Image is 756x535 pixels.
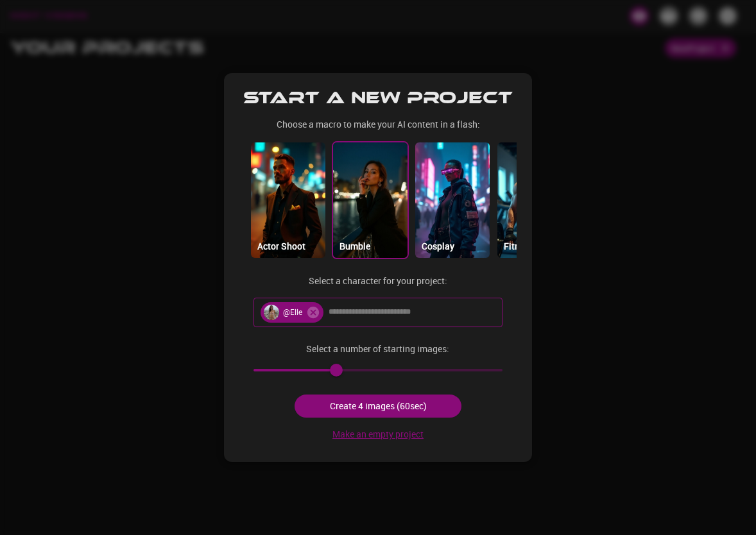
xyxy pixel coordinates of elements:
button: Make an empty project [327,423,429,446]
p: Select a character for your project: [309,275,447,287]
p: Fitness [504,239,533,253]
p: Actor Shoot [257,239,305,253]
p: Select a number of starting images: [253,343,503,355]
img: fte-nv-actor.jpg [251,142,325,258]
h1: Start a new project [243,89,513,108]
img: fte-nv-cosplay.jpg [415,142,490,258]
img: fte-nv-fitness.jpg [497,142,572,258]
div: Elle@Elle [261,302,323,323]
p: Bumble [339,239,370,253]
button: Create 4 images (60sec) [295,395,461,418]
img: Elle [264,305,279,320]
p: Cosplay [422,239,454,253]
img: fte-nv-bumble.jpg [333,142,408,258]
p: Choose a macro to make your AI content in a flash: [277,118,480,131]
span: @Elle [275,307,310,318]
